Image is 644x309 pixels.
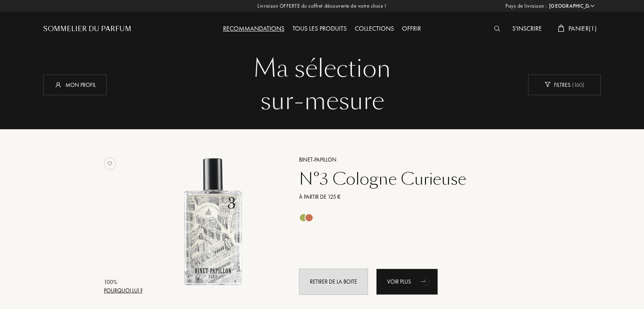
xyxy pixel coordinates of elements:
[545,82,551,87] img: new_filter_w.svg
[49,53,595,85] div: Ma sélection
[558,25,564,32] img: cart_white.svg
[104,286,143,295] div: Pourquoi lui ?
[293,169,528,189] a: N°3 Cologne Curieuse
[288,24,351,34] div: Tous les produits
[145,145,287,304] a: N°3 Cologne Curieuse Binet-Papillon
[418,273,434,289] div: animation
[508,24,546,34] div: S'inscrire
[376,269,438,295] a: Voir plusanimation
[288,24,351,33] a: Tous les produits
[299,269,368,295] div: Retirer de la boite
[508,24,546,33] a: S'inscrire
[219,24,288,34] div: Recommandations
[398,24,425,33] a: Offrir
[568,24,597,33] span: Panier ( 1 )
[104,278,143,286] div: 100 %
[351,24,398,33] a: Collections
[528,74,601,95] div: Filtres
[505,2,547,10] span: Pays de livraison :
[145,154,280,289] img: N°3 Cologne Curieuse Binet-Papillon
[54,80,62,88] img: profil_icn_w.svg
[43,24,131,34] a: Sommelier du Parfum
[43,74,107,95] div: Mon profil
[293,156,528,164] a: Binet-Papillon
[219,24,288,33] a: Recommandations
[570,81,584,88] span: ( 160 )
[104,158,116,170] img: no_like_p.png
[49,85,595,117] div: sur-mesure
[398,24,425,34] div: Offrir
[351,24,398,34] div: Collections
[293,193,528,201] a: À partir de 125 €
[494,26,500,32] img: search_icn_white.svg
[376,269,438,295] div: Voir plus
